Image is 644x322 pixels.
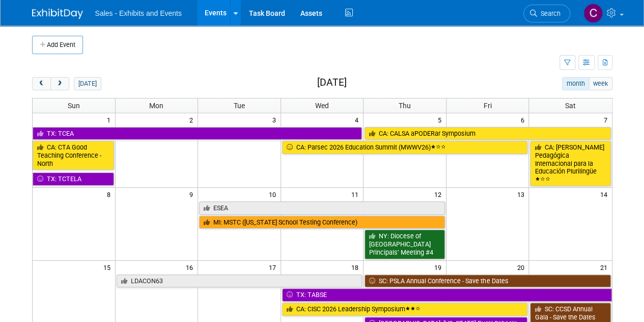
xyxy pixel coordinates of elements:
span: 1 [106,113,115,126]
span: 9 [188,188,198,201]
span: 11 [350,188,363,201]
span: Mon [149,102,163,110]
span: Search [537,10,561,17]
span: 14 [599,188,612,201]
span: Sat [565,102,576,110]
span: 18 [350,261,363,274]
span: 21 [599,261,612,274]
span: 17 [268,261,281,274]
span: Thu [399,102,411,110]
img: ExhibitDay [32,9,83,19]
span: 7 [603,113,612,126]
span: 12 [433,188,446,201]
a: TX: TCTELA [33,172,114,186]
a: CA: CISC 2026 Leadership Symposium [282,303,528,316]
span: 19 [433,261,446,274]
a: CA: [PERSON_NAME] Pedagógica Internacional para la Educación Plurilingüe [530,141,610,186]
button: prev [32,77,51,90]
img: Christine Lurz [583,4,603,23]
a: TX: TABSE [282,288,612,302]
span: 3 [271,113,281,126]
span: 5 [437,113,446,126]
a: ESEA [199,202,445,215]
a: CA: CALSA aPODERar Symposium [365,127,610,140]
button: [DATE] [74,77,101,90]
span: 16 [185,261,198,274]
span: Fri [484,102,492,110]
span: 8 [106,188,115,201]
a: NY: Diocese of [GEOGRAPHIC_DATA] Principals’ Meeting #4 [365,230,445,259]
span: 10 [268,188,281,201]
span: 13 [516,188,528,201]
a: Search [523,5,570,22]
a: MI: MSTC ([US_STATE] School Testing Conference) [199,216,445,229]
span: Tue [234,102,245,110]
a: CA: CTA Good Teaching Conference - North [33,141,114,170]
button: next [50,77,69,90]
span: 2 [188,113,198,126]
span: 20 [516,261,528,274]
button: Add Event [32,36,83,54]
a: CA: Parsec 2026 Education Summit (MWWV26) [282,141,528,154]
h2: [DATE] [317,77,346,88]
button: month [562,77,589,90]
button: week [589,77,612,90]
span: 6 [519,113,528,126]
span: 15 [102,261,115,274]
span: Sales - Exhibits and Events [95,9,182,17]
a: SC: PSLA Annual Conference - Save the Dates [365,275,610,288]
a: LDACON63 [117,275,362,288]
span: Sun [68,102,80,110]
span: Wed [315,102,329,110]
a: TX: TCEA [33,127,362,140]
span: 4 [354,113,363,126]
